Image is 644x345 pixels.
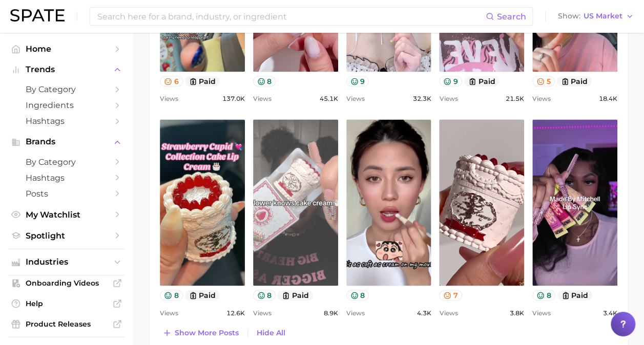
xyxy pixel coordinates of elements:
[10,9,65,21] img: SPATE
[555,10,636,23] button: ShowUS Market
[185,76,220,87] button: paid
[417,307,431,319] span: 4.3k
[464,76,500,87] button: paid
[8,81,125,97] a: by Category
[506,93,524,105] span: 21.5k
[26,299,108,308] span: Help
[599,93,617,105] span: 18.4k
[8,296,125,311] a: Help
[160,290,183,300] button: 8
[8,186,125,202] a: Posts
[8,62,125,77] button: Trends
[8,254,125,270] button: Industries
[439,76,462,87] button: 9
[26,231,108,241] span: Spotlight
[8,154,125,170] a: by Category
[26,137,108,146] span: Brands
[26,157,108,167] span: by Category
[584,13,622,19] span: US Market
[439,93,458,105] span: Views
[26,173,108,183] span: Hashtags
[26,65,108,74] span: Trends
[557,76,592,87] button: paid
[8,41,125,57] a: Home
[26,84,108,94] span: by Category
[175,328,239,337] span: Show more posts
[8,97,125,113] a: Ingredients
[532,76,555,87] button: 5
[160,307,178,319] span: Views
[253,76,276,87] button: 8
[412,93,431,105] span: 32.3k
[26,319,108,329] span: Product Releases
[8,275,125,291] a: Onboarding Videos
[439,307,458,319] span: Views
[253,307,272,319] span: Views
[26,189,108,199] span: Posts
[26,210,108,220] span: My Watchlist
[8,170,125,186] a: Hashtags
[497,12,526,21] span: Search
[278,290,313,300] button: paid
[8,113,125,129] a: Hashtags
[253,93,272,105] span: Views
[320,93,338,105] span: 45.1k
[26,100,108,110] span: Ingredients
[558,13,580,19] span: Show
[26,257,108,267] span: Industries
[8,228,125,244] a: Spotlight
[160,93,178,105] span: Views
[346,93,365,105] span: Views
[510,307,524,319] span: 3.8k
[8,316,125,332] a: Product Releases
[346,307,365,319] span: Views
[346,76,369,87] button: 9
[532,290,555,300] button: 8
[8,134,125,149] button: Brands
[26,44,108,54] span: Home
[257,328,285,337] span: Hide All
[160,326,241,340] button: Show more posts
[26,278,108,288] span: Onboarding Videos
[222,93,245,105] span: 137.0k
[532,93,551,105] span: Views
[603,307,617,319] span: 3.4k
[324,307,338,319] span: 8.9k
[439,290,462,300] button: 7
[96,8,486,25] input: Search here for a brand, industry, or ingredient
[346,290,369,300] button: 8
[532,307,551,319] span: Views
[185,290,220,300] button: paid
[8,207,125,223] a: My Watchlist
[160,76,183,87] button: 6
[226,307,245,319] span: 12.6k
[557,290,593,300] button: paid
[254,326,288,339] button: Hide All
[26,116,108,126] span: Hashtags
[253,290,276,300] button: 8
